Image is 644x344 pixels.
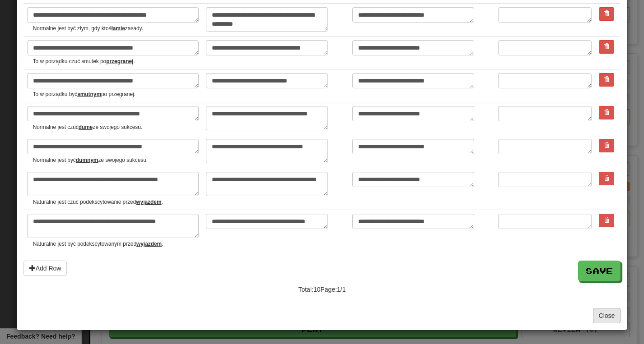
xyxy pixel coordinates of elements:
[33,198,199,206] small: Naturalne jest czuć podekscytowanie przed .
[593,308,621,323] button: Close
[76,157,98,163] u: dumnym
[33,58,199,65] small: To w porządku czuć smutek po .
[77,91,101,97] u: smutnym
[33,25,199,32] small: Normalne jest być złym, gdy ktoś zasady.
[79,124,93,130] u: dumę
[33,91,199,98] small: To w porządku być po przegranej.
[33,240,199,248] small: Naturalne jest być podekscytowanym przed .
[111,25,125,32] u: łamie
[33,124,199,131] small: Normalne jest czuć ze swojego sukcesu.
[33,156,199,164] small: Normalne jest być ze swojego sukcesu.
[136,241,162,247] u: wyjazdem
[23,261,67,276] button: Add Row
[106,58,133,64] u: przegranej
[578,261,621,281] button: Save
[220,281,424,294] div: Total: 10 Page: 1 / 1
[136,199,161,205] u: wyjazdem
